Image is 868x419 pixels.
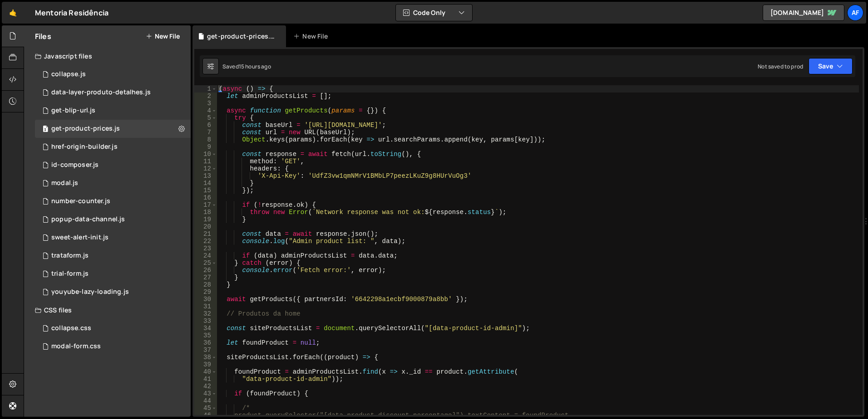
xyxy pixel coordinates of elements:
div: popup-data-channel.js [51,215,125,224]
div: 43 [194,390,217,397]
div: 42 [194,383,217,390]
div: 13451/34579.css [35,337,191,356]
div: 16 [194,194,217,201]
div: 12 [194,165,217,172]
div: 37 [194,346,217,354]
div: 13451/33723.js [35,192,191,210]
div: 29 [194,288,217,296]
a: 🤙 [2,2,24,24]
a: [DOMAIN_NAME] [763,5,844,21]
div: 13451/34305.js [35,229,191,247]
div: 38 [194,354,217,361]
div: 10 [194,151,217,158]
div: 44 [194,397,217,404]
div: 19 [194,216,217,223]
div: 32 [194,310,217,317]
div: number-counter.js [51,197,110,205]
div: 3 [194,100,217,107]
div: 21 [194,230,217,238]
div: 46 [194,412,217,419]
div: 20 [194,223,217,230]
div: get-product-prices.js [207,32,275,41]
div: 17 [194,201,217,209]
div: get-blip-url.js [51,107,95,115]
div: 30 [194,296,217,303]
div: 39 [194,361,217,368]
div: 13451/46722.js [35,120,191,138]
div: 28 [194,281,217,288]
div: 13451/34192.css [35,319,191,337]
div: collapse.js [51,70,86,78]
div: href-origin-builder.js [51,143,118,151]
div: 14 [194,180,217,187]
button: New File [146,33,180,40]
div: 13451/33697.js [35,283,191,301]
div: 1 [194,85,217,93]
div: 13451/34103.js [35,138,191,156]
div: 2 [194,93,217,100]
div: 5 [194,114,217,122]
div: 40 [194,368,217,375]
div: youyube-lazy-loading.js [51,288,129,296]
a: Af [847,5,863,21]
div: 36 [194,339,217,346]
div: 13451/45706.js [35,265,191,283]
div: 11 [194,158,217,165]
div: get-product-prices.js [51,125,120,133]
div: 8 [194,136,217,143]
div: 24 [194,252,217,259]
h2: Files [35,31,51,41]
div: 22 [194,238,217,245]
div: 45 [194,404,217,412]
div: Javascript files [24,47,191,65]
div: 18 [194,209,217,216]
div: 25 [194,259,217,267]
div: 35 [194,332,217,339]
div: 13451/34314.js [35,174,191,192]
div: modal-form.css [51,342,101,351]
div: 9 [194,143,217,151]
div: New File [293,32,331,41]
div: sweet-alert-init.js [51,234,108,242]
div: Not saved to prod [758,63,803,70]
div: 33 [194,317,217,325]
div: 6 [194,122,217,129]
div: 13451/34194.js [35,65,191,83]
div: 31 [194,303,217,310]
div: CSS files [24,301,191,319]
button: Save [809,58,853,74]
div: 26 [194,267,217,274]
div: 13451/34112.js [35,83,191,102]
div: 27 [194,274,217,281]
div: 4 [194,107,217,114]
div: id-composer.js [51,161,99,169]
div: 13 [194,172,217,180]
div: 34 [194,325,217,332]
div: 15 hours ago [239,63,271,70]
div: 13451/40958.js [35,102,191,120]
div: modal.js [51,179,78,187]
div: 13451/34288.js [35,156,191,174]
div: 15 [194,187,217,194]
div: Saved [222,63,271,70]
div: trial-form.js [51,270,89,278]
div: trataform.js [51,252,89,260]
div: 13451/38038.js [35,210,191,229]
div: collapse.css [51,324,91,332]
span: 3 [43,126,48,133]
div: Mentoria Residência [35,7,108,18]
div: 7 [194,129,217,136]
div: 23 [194,245,217,252]
div: data-layer-produto-detalhes.js [51,88,151,97]
div: 41 [194,375,217,383]
div: 13451/36559.js [35,247,191,265]
button: Code Only [396,5,472,21]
